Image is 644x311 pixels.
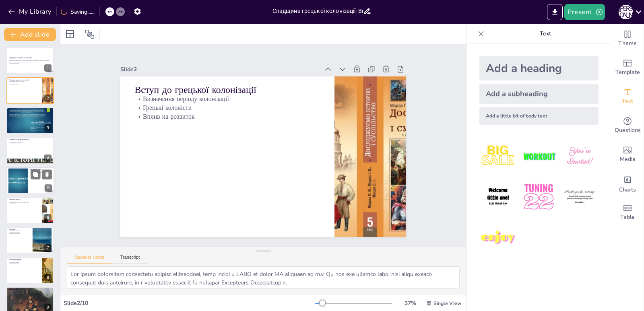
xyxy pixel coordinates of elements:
[619,185,636,194] span: Charts
[479,138,517,175] img: 1.jpeg
[6,257,54,284] div: 8
[611,53,644,82] div: Add ready made slides
[9,142,52,143] p: Аристократія та демократія
[9,110,52,112] p: Поліс як модель
[618,39,637,48] span: Theme
[129,51,327,79] div: Slide 2
[9,82,40,83] p: Грецькі колоністи
[6,77,54,104] div: 2
[479,107,599,125] div: Add a little bit of body text
[611,169,644,198] div: Add charts and graphs
[9,113,52,115] p: Участь громадян
[139,90,324,118] p: Грецькі колоністи
[64,28,76,41] div: Layout
[9,143,52,145] p: Монархічна модель
[9,258,40,260] p: Культурний вплив
[44,304,52,311] div: 9
[44,274,52,281] div: 8
[561,178,599,216] img: 6.jpeg
[30,168,52,171] p: Грецький період
[9,230,30,232] p: Наслідки колонізації
[30,173,52,175] p: Культурний обмін
[615,68,640,77] span: Template
[9,202,40,203] p: Переорієнтація на [GEOGRAPHIC_DATA]
[479,219,517,257] img: 7.jpeg
[30,171,52,173] p: Економічний розвиток
[64,299,315,307] div: Slide 2 / 10
[6,47,54,74] div: 1
[138,99,324,127] p: Вплив на розвиток
[9,260,40,262] p: Розвиток товарно-грошових відносин
[31,169,40,179] button: Duplicate Slide
[547,4,563,20] button: Export to PowerPoint
[9,263,40,264] p: Вплив на мистецтво
[6,227,54,253] div: 7
[9,233,30,235] p: Культурний розвиток
[564,4,605,20] button: Present
[6,197,54,224] div: 6
[9,262,40,263] p: Культурний обмін
[561,138,599,175] img: 3.jpeg
[622,97,633,106] span: Text
[9,198,40,201] p: Римський період
[611,111,644,140] div: Get real-time input from your audience
[4,28,56,41] button: Add slide
[620,155,636,164] span: Media
[85,29,95,39] span: Position
[9,138,52,141] p: Різноманіття форм правління
[61,8,95,16] div: Saving......
[9,63,52,64] p: Generated with [URL]
[42,169,52,179] button: Delete Slide
[9,290,52,291] p: Визначальний вплив
[619,5,633,19] div: А [PERSON_NAME]
[400,299,420,307] div: 37 %
[9,60,52,63] p: Вплив на державотворення та культурний розвиток [GEOGRAPHIC_DATA], дослідження державного ладу гр...
[9,293,52,295] p: Вплив на ідентичність
[479,56,599,80] div: Add a heading
[44,64,52,72] div: 1
[9,109,52,111] p: Полісна модель державного ладу
[30,170,52,171] p: Суверенність полісів
[9,112,52,113] p: Самостійність полісів
[272,5,363,17] input: Insert title
[112,255,148,264] button: Transcript
[520,138,557,175] img: 2.jpeg
[6,167,54,194] div: 5
[615,126,641,135] span: Questions
[9,228,30,231] p: Висновки
[67,255,112,264] button: Speaker Notes
[9,200,40,202] p: Втрата незалежності
[620,213,635,222] span: Table
[611,198,644,227] div: Add a table
[44,154,52,162] div: 4
[433,300,461,307] span: Single View
[619,4,633,20] button: А [PERSON_NAME]
[44,214,52,221] div: 6
[611,24,644,53] div: Change the overall theme
[9,291,52,293] p: Контакти з Київською Руссю
[520,178,557,216] img: 5.jpeg
[487,24,603,43] p: Text
[6,137,54,164] div: 4
[44,124,52,132] div: 3
[611,82,644,111] div: Add text boxes
[9,57,31,59] strong: Спадщина грецької колонізації
[9,203,40,205] p: Варваризація
[140,81,325,109] p: Визначення періоду колонізації
[479,178,517,216] img: 4.jpeg
[479,84,599,104] div: Add a subheading
[44,244,52,251] div: 7
[611,140,644,169] div: Add images, graphics, shapes or video
[67,266,460,288] textarea: Lor ipsum dolorsitam consectetu adipisc elitseddoei, temp incidi u LABO et dolor MA aliquaen ad m...
[6,107,54,134] div: 3
[44,95,52,102] div: 2
[9,80,40,82] p: Визначення періоду колонізації
[6,5,55,18] button: My Library
[45,184,52,192] div: 5
[9,78,40,81] p: Вступ до грецької колонізації
[9,83,40,85] p: Вплив на розвиток
[9,288,52,290] p: Тривалий вплив
[9,140,52,142] p: Республіканські форми
[9,231,30,233] p: Вплив на економіку
[140,70,326,103] p: Вступ до грецької колонізації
